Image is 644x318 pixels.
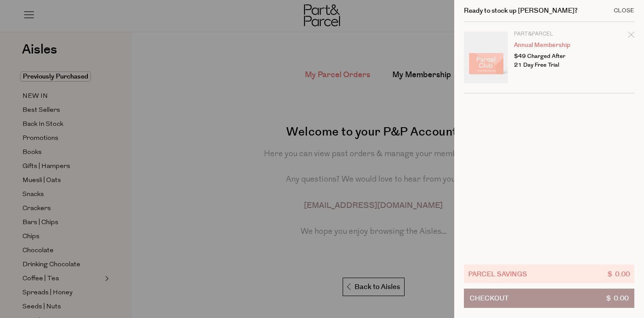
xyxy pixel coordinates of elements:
[514,32,582,37] p: Part&Parcel
[606,289,629,307] span: $ 0.00
[608,269,630,279] span: $ 0.00
[464,289,634,308] button: Checkout$ 0.00
[514,52,582,69] p: $49 Charged After 21 Day Free Trial
[628,30,634,42] div: Remove Annual Membership
[614,8,634,14] div: Close
[468,269,527,279] span: Parcel Savings
[514,42,582,48] a: Annual Membership
[464,7,578,14] h2: Ready to stock up [PERSON_NAME]?
[470,289,509,307] span: Checkout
